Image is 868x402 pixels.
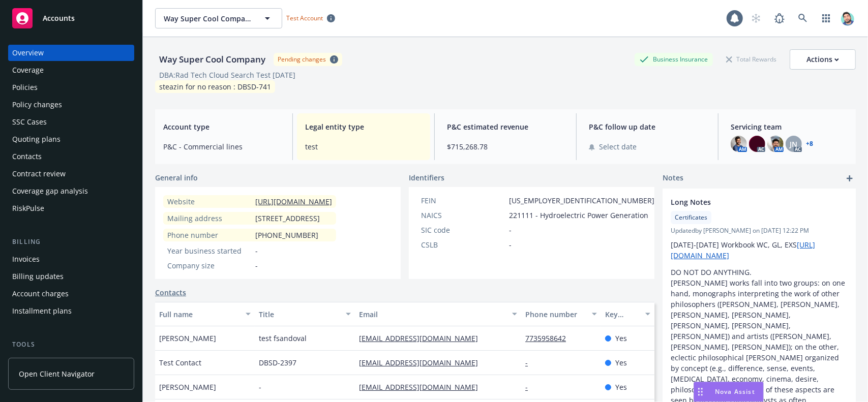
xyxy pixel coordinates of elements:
[525,333,574,343] a: 7735958642
[525,358,536,367] a: -
[509,195,654,206] span: [US_EMPLOYER_IDENTIFICATION_NUMBER]
[359,333,486,343] a: [EMAIL_ADDRESS][DOMAIN_NAME]
[671,226,848,235] span: Updated by [PERSON_NAME] on [DATE] 12:22 PM
[8,148,134,165] a: Contacts
[8,268,134,285] a: Billing updates
[167,196,251,207] div: Website
[12,303,72,319] div: Installment plans
[749,136,765,152] img: photo
[601,302,654,326] button: Key contact
[167,213,251,224] div: Mailing address
[282,13,339,23] span: Test Account
[8,114,134,130] a: SSC Cases
[447,121,564,132] span: P&C estimated revenue
[8,183,134,199] a: Coverage gap analysis
[167,260,251,271] div: Company size
[255,213,320,224] span: [STREET_ADDRESS]
[259,382,261,392] span: -
[8,97,134,113] a: Policy changes
[615,382,627,392] span: Yes
[359,358,486,367] a: [EMAIL_ADDRESS][DOMAIN_NAME]
[12,166,66,182] div: Contract review
[43,14,75,22] span: Accounts
[421,225,505,235] div: SIC code
[8,79,134,96] a: Policies
[694,382,707,401] div: Drag to move
[806,141,813,147] a: +8
[155,80,275,93] div: steazin for no reason : DBSD-741
[731,121,848,132] span: Servicing team
[259,309,339,320] div: Title
[793,8,813,28] a: Search
[409,172,444,183] span: Identifiers
[615,357,627,368] span: Yes
[12,268,64,285] div: Billing updates
[159,70,295,80] div: DBA: Rad Tech Cloud Search Test [DATE]
[8,131,134,147] a: Quoting plans
[663,172,683,184] span: Notes
[259,333,307,344] span: test fsandoval
[12,131,61,147] div: Quoting plans
[159,357,201,368] span: Test Contact
[12,62,44,78] div: Coverage
[769,8,790,28] a: Report a Bug
[155,287,186,298] a: Contacts
[8,166,134,182] a: Contract review
[671,197,821,207] span: Long Notes
[305,141,422,152] span: test
[715,387,755,396] span: Nova Assist
[8,62,134,78] a: Coverage
[163,141,280,152] span: P&C - Commercial lines
[731,136,747,152] img: photo
[155,172,198,183] span: General info
[164,13,252,24] span: Way Super Cool Company
[8,339,134,350] div: Tools
[721,53,782,66] div: Total Rewards
[259,357,296,368] span: DBSD-2397
[790,139,798,149] span: JN
[605,309,639,320] div: Key contact
[274,53,342,66] span: Pending changes
[255,230,318,240] span: [PHONE_NUMBER]
[589,121,706,132] span: P&C follow up date
[159,333,216,344] span: [PERSON_NAME]
[155,53,270,66] div: Way Super Cool Company
[8,45,134,61] a: Overview
[12,183,88,199] div: Coverage gap analysis
[421,239,505,250] div: CSLB
[8,303,134,319] a: Installment plans
[12,200,44,217] div: RiskPulse
[806,50,839,69] div: Actions
[8,4,134,33] a: Accounts
[12,251,40,267] div: Invoices
[305,121,422,132] span: Legal entity type
[525,309,586,320] div: Phone number
[790,49,856,70] button: Actions
[359,382,486,392] a: [EMAIL_ADDRESS][DOMAIN_NAME]
[155,8,282,28] button: Way Super Cool Company
[525,382,536,392] a: -
[840,10,856,26] img: photo
[816,8,836,28] a: Switch app
[255,245,258,256] span: -
[767,136,784,152] img: photo
[255,302,354,326] button: Title
[521,302,601,326] button: Phone number
[675,213,707,222] span: Certificates
[421,195,505,206] div: FEIN
[8,237,134,247] div: Billing
[359,309,506,320] div: Email
[12,114,47,130] div: SSC Cases
[694,382,764,402] button: Nova Assist
[447,141,564,152] span: $715,268.78
[286,14,323,22] span: Test Account
[635,53,713,66] div: Business Insurance
[19,368,95,379] span: Open Client Navigator
[844,172,856,184] a: add
[255,197,332,206] a: [URL][DOMAIN_NAME]
[278,55,326,64] div: Pending changes
[167,245,251,256] div: Year business started
[12,148,42,165] div: Contacts
[509,210,648,221] span: 221111 - Hydroelectric Power Generation
[599,141,637,152] span: Select date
